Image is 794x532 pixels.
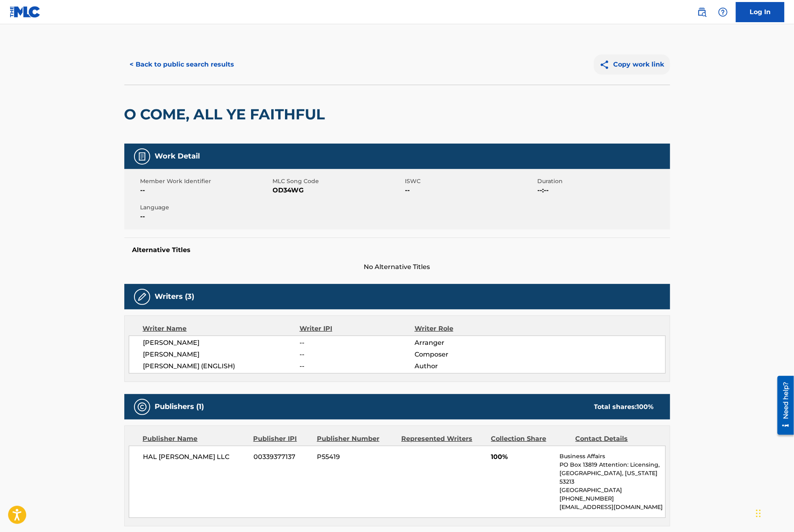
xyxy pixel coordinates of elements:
div: Publisher IPI [253,434,311,444]
button: Copy work link [594,54,670,75]
div: Collection Share [491,434,569,444]
span: Composer [415,350,519,359]
img: Writers [137,292,147,302]
span: ISWC [405,177,536,186]
span: -- [140,212,271,221]
span: MLC Song Code [273,177,403,186]
span: [PERSON_NAME] [143,350,300,359]
span: Member Work Identifier [140,177,271,186]
div: Help [715,4,731,20]
h5: Alternative Titles [132,246,662,254]
img: Copy work link [599,60,614,70]
span: -- [300,361,414,371]
span: -- [405,186,536,195]
h5: Work Detail [155,152,200,161]
p: [GEOGRAPHIC_DATA] [559,486,665,494]
a: Log In [736,2,784,22]
span: HAL [PERSON_NAME] LLC [143,452,248,462]
span: Language [140,203,271,212]
h2: O COME, ALL YE FAITHFUL [124,105,329,123]
span: 100% [491,452,553,462]
span: -- [300,350,414,359]
a: Public Search [694,4,710,20]
div: Publisher Name [143,434,247,444]
h5: Writers (3) [155,292,195,301]
button: < Back to public search results [124,54,240,75]
p: [EMAIL_ADDRESS][DOMAIN_NAME] [559,503,665,511]
p: [PHONE_NUMBER] [559,494,665,503]
div: Represented Writers [401,434,485,444]
span: -- [140,186,271,195]
div: Writer Role [415,324,519,334]
img: help [718,7,728,17]
span: OD34WG [273,186,403,195]
img: Work Detail [137,152,147,161]
iframe: Chat Widget [754,493,794,532]
h5: Publishers (1) [155,402,204,411]
span: [PERSON_NAME] [143,338,300,348]
span: No Alternative Titles [124,262,670,272]
div: Writer Name [143,324,300,334]
div: Contact Details [576,434,654,444]
span: 100 % [637,403,654,411]
div: Writer IPI [300,324,415,334]
span: Duration [538,177,668,186]
span: P55419 [317,452,395,462]
img: MLC Logo [10,6,41,18]
div: Total shares: [594,402,654,412]
span: -- [300,338,414,348]
img: search [697,7,707,17]
iframe: Resource Center [771,372,794,439]
span: Author [415,361,519,371]
p: [GEOGRAPHIC_DATA], [US_STATE] 53213 [559,469,665,486]
span: 00339377137 [253,452,311,462]
span: Arranger [415,338,519,348]
p: Business Affairs [559,452,665,461]
div: Publisher Number [317,434,395,444]
span: [PERSON_NAME] (ENGLISH) [143,361,300,371]
img: Publishers [137,402,147,412]
p: PO Box 13819 Attention: Licensing, [559,461,665,469]
div: Drag [756,501,761,526]
span: --:-- [538,186,668,195]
